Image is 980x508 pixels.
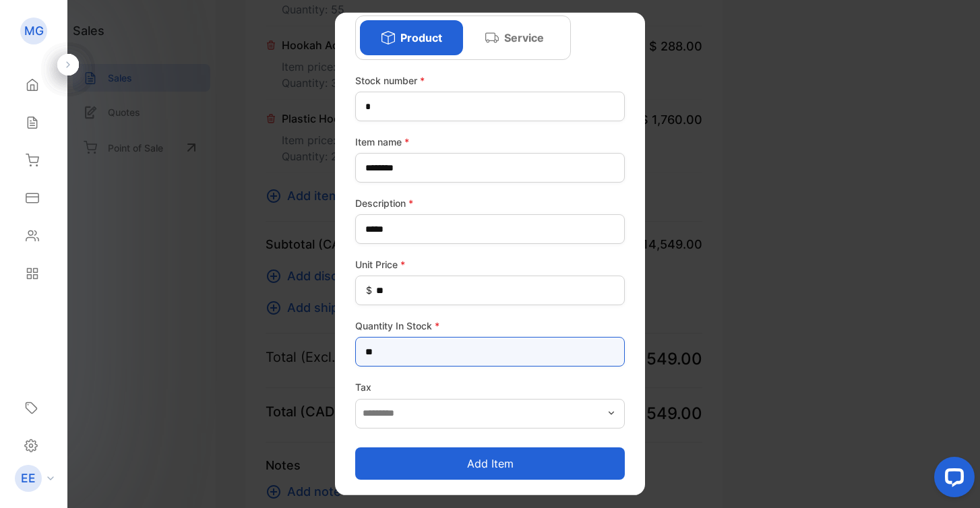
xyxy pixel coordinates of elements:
label: Stock number [355,73,625,88]
label: Tax [355,380,625,394]
p: MG [24,22,44,40]
label: Quantity In Stock [355,319,625,333]
span: $ [366,283,372,297]
label: Unit Price [355,257,625,272]
label: Description [355,196,625,210]
iframe: LiveChat chat widget [923,451,980,508]
p: Service [504,30,544,46]
p: Product [400,30,442,46]
button: Add item [355,447,625,479]
p: EE [21,470,36,487]
label: Item name [355,135,625,149]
